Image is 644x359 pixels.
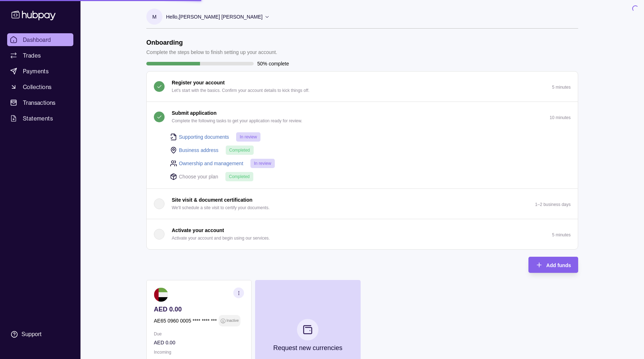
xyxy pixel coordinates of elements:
[172,226,224,234] p: Activate your account
[552,232,571,237] p: 5 minutes
[179,146,219,154] a: Business address
[147,219,578,249] button: Activate your account Activate your account and begin using our services.5 minutes
[23,98,56,107] span: Transactions
[172,117,302,125] p: Complete the following tasks to get your application ready for review.
[147,189,578,219] button: Site visit & document certification We'll schedule a site visit to certify your documents.1–2 bus...
[273,344,342,352] p: Request new currencies
[147,72,578,102] button: Register your account Let's start with the basics. Confirm your account details to kick things of...
[229,174,250,179] span: Completed
[550,115,571,120] p: 10 minutes
[7,33,73,46] a: Dashboard
[152,13,157,21] p: M
[7,49,73,62] a: Trades
[146,48,277,56] p: Complete the steps below to finish setting up your account.
[23,114,53,123] span: Statements
[147,102,578,132] button: Submit application Complete the following tasks to get your application ready for review.10 minutes
[254,161,271,166] span: In review
[154,305,244,313] p: AED 0.00
[154,339,244,346] p: AED 0.00
[257,60,289,68] p: 50% complete
[7,327,73,342] a: Support
[172,87,309,94] p: Let's start with the basics. Confirm your account details to kick things off.
[23,67,49,75] span: Payments
[535,202,571,207] p: 1–2 business days
[147,132,578,188] div: Submit application Complete the following tasks to get your application ready for review.10 minutes
[179,133,229,141] a: Supporting documents
[154,348,244,356] p: Incoming
[154,287,168,302] img: ae
[166,13,263,21] p: Hello, [PERSON_NAME] [PERSON_NAME]
[172,196,253,204] p: Site visit & document certification
[179,159,243,167] a: Ownership and management
[23,83,52,91] span: Collections
[7,112,73,125] a: Statements
[172,234,270,242] p: Activate your account and begin using our services.
[226,317,239,325] p: Inactive
[21,330,42,338] div: Support
[240,134,257,139] span: In review
[154,330,244,338] p: Due
[146,39,277,46] h1: Onboarding
[23,35,51,44] span: Dashboard
[172,79,225,87] p: Register your account
[179,173,218,181] p: Choose your plan
[7,80,73,93] a: Collections
[528,257,578,273] button: Add funds
[172,109,216,117] p: Submit application
[23,51,41,60] span: Trades
[172,204,270,212] p: We'll schedule a site visit to certify your documents.
[7,96,73,109] a: Transactions
[552,85,571,90] p: 5 minutes
[7,65,73,78] a: Payments
[229,148,250,153] span: Completed
[546,262,571,268] span: Add funds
